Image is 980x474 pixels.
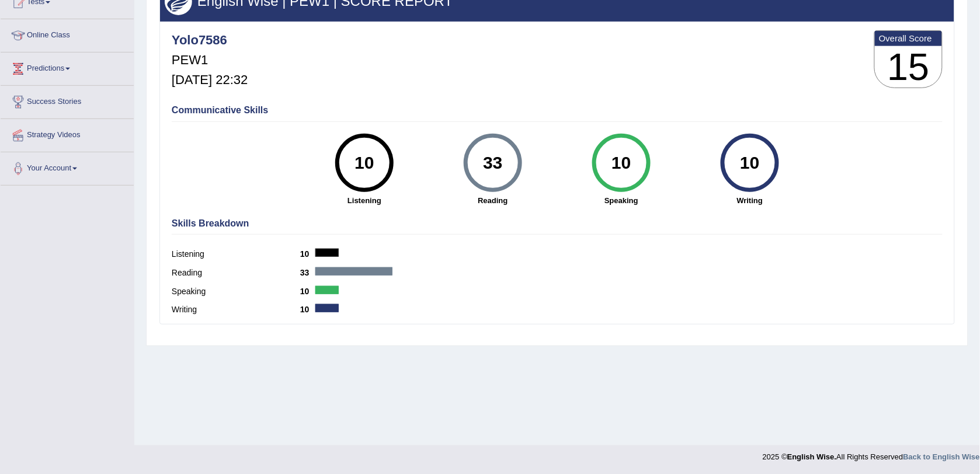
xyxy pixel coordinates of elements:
[172,73,248,87] h5: [DATE] 22:32
[1,152,134,182] a: Your Account
[172,285,300,298] label: Speaking
[903,452,980,461] a: Back to English Wise
[787,452,836,461] strong: English Wise.
[172,304,300,316] label: Writing
[300,268,315,277] b: 33
[875,46,942,88] h3: 15
[172,33,248,47] h4: Yolo7586
[563,195,680,206] strong: Speaking
[172,53,248,67] h5: PEW1
[172,105,943,116] h4: Communicative Skills
[306,195,423,206] strong: Listening
[1,119,134,148] a: Strategy Videos
[1,53,134,82] a: Predictions
[471,138,514,187] div: 33
[172,267,300,279] label: Reading
[343,138,385,187] div: 10
[1,86,134,115] a: Success Stories
[300,249,315,259] b: 10
[172,248,300,260] label: Listening
[435,195,551,206] strong: Reading
[300,305,315,314] b: 10
[691,195,808,206] strong: Writing
[1,19,134,48] a: Online Class
[300,287,315,296] b: 10
[763,445,980,462] div: 2025 © All Rights Reserved
[728,138,771,187] div: 10
[879,33,938,43] b: Overall Score
[600,138,642,187] div: 10
[172,218,943,229] h4: Skills Breakdown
